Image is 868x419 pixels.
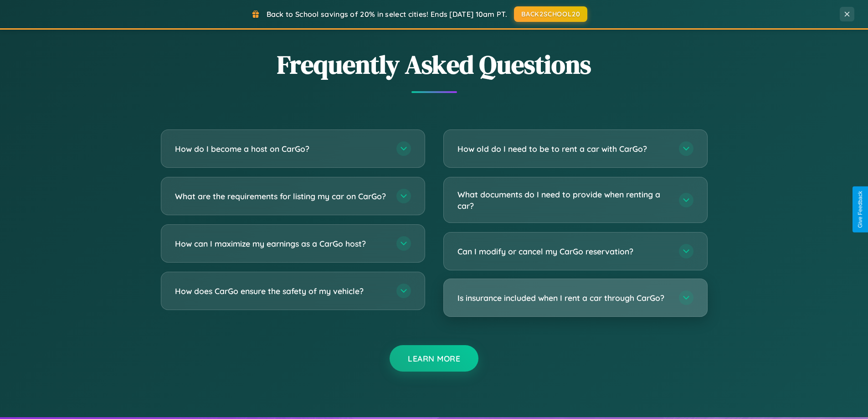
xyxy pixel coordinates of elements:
[267,10,507,19] span: Back to School savings of 20% in select cities! Ends [DATE] 10am PT.
[457,246,670,257] h3: Can I modify or cancel my CarGo reservation?
[514,6,587,22] button: BACK2SCHOOL20
[161,47,708,82] h2: Frequently Asked Questions
[457,292,670,304] h3: Is insurance included when I rent a car through CarGo?
[457,189,670,211] h3: What documents do I need to provide when renting a car?
[390,345,478,372] button: Learn More
[175,191,387,202] h3: What are the requirements for listing my car on CarGo?
[857,191,863,228] div: Give Feedback
[457,143,670,155] h3: How old do I need to be to rent a car with CarGo?
[175,143,387,155] h3: How do I become a host on CarGo?
[175,238,387,249] h3: How can I maximize my earnings as a CarGo host?
[175,285,387,297] h3: How does CarGo ensure the safety of my vehicle?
